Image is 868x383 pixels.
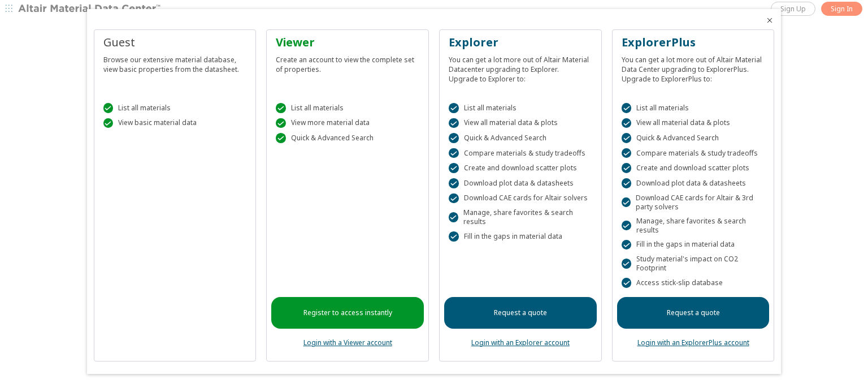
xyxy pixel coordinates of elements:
[622,240,632,250] div: 
[276,118,419,128] div: View more material data
[449,133,459,143] div: 
[449,212,458,222] div: 
[449,231,459,242] div: 
[622,255,765,273] div: Study material's impact on CO2 Footprint
[276,118,286,128] div: 
[449,103,459,113] div: 
[449,193,459,204] div: 
[449,50,592,84] div: You can get a lot more out of Altair Material Datacenter upgrading to Explorer. Upgrade to Explor...
[637,338,749,347] a: Login with an ExplorerPlus account
[622,133,765,143] div: Quick & Advanced Search
[622,259,631,269] div: 
[622,178,632,188] div: 
[449,231,592,242] div: Fill in the gaps in material data
[622,217,765,235] div: Manage, share favorites & search results
[622,193,765,212] div: Download CAE cards for Altair & 3rd party solvers
[103,103,247,113] div: List all materials
[622,148,632,158] div: 
[622,133,632,143] div: 
[449,148,592,158] div: Compare materials & study tradeoffs
[449,35,592,50] div: Explorer
[276,35,419,50] div: Viewer
[449,193,592,204] div: Download CAE cards for Altair solvers
[622,163,632,173] div: 
[449,208,592,226] div: Manage, share favorites & search results
[622,103,632,113] div: 
[622,197,631,208] div: 
[103,118,114,128] div: 
[449,178,592,188] div: Download plot data & datasheets
[449,103,592,113] div: List all materials
[103,103,114,113] div: 
[449,178,459,188] div: 
[103,50,247,74] div: Browse our extensive material database, view basic properties from the datasheet.
[765,16,774,25] button: Close
[622,163,765,173] div: Create and download scatter plots
[622,50,765,84] div: You can get a lot more out of Altair Material Data Center upgrading to ExplorerPlus. Upgrade to E...
[449,163,459,173] div: 
[276,103,286,113] div: 
[622,221,631,231] div: 
[103,118,247,128] div: View basic material data
[103,35,247,50] div: Guest
[276,133,419,143] div: Quick & Advanced Search
[622,278,765,288] div: Access stick-slip database
[303,338,392,347] a: Login with a Viewer account
[622,278,632,288] div: 
[271,297,424,329] a: Register to access instantly
[449,148,459,158] div: 
[622,148,765,158] div: Compare materials & study tradeoffs
[449,118,592,128] div: View all material data & plots
[617,297,770,329] a: Request a quote
[449,118,459,128] div: 
[622,240,765,250] div: Fill in the gaps in material data
[444,297,597,329] a: Request a quote
[622,118,632,128] div: 
[449,163,592,173] div: Create and download scatter plots
[276,50,419,74] div: Create an account to view the complete set of properties.
[471,338,570,347] a: Login with an Explorer account
[449,133,592,143] div: Quick & Advanced Search
[276,103,419,113] div: List all materials
[622,35,765,50] div: ExplorerPlus
[622,103,765,113] div: List all materials
[622,118,765,128] div: View all material data & plots
[622,178,765,188] div: Download plot data & datasheets
[276,133,286,143] div: 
